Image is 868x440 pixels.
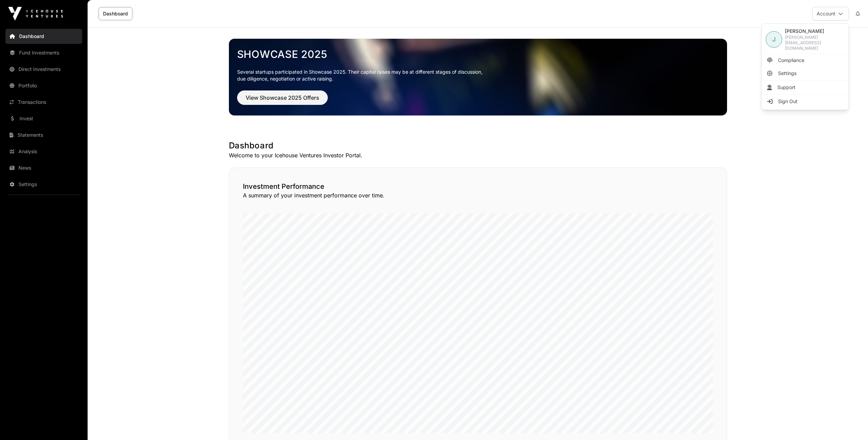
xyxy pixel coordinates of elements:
[5,111,82,126] a: Invest
[834,407,868,440] iframe: Chat Widget
[229,151,727,159] p: Welcome to your Icehouse Ventures Investor Portal.
[778,70,796,77] span: Settings
[246,94,319,102] span: View Showcase 2025 Offers
[5,144,82,159] a: Analysis
[237,48,719,60] a: Showcase 2025
[5,177,82,192] a: Settings
[5,78,82,93] a: Portfolio
[237,90,328,105] button: View Showcase 2025 Offers
[763,81,847,94] li: Support
[5,127,82,143] a: Statements
[778,57,804,64] span: Compliance
[763,67,847,80] a: Settings
[5,95,82,110] a: Transactions
[812,7,849,21] button: Account
[778,98,798,105] span: Sign Out
[785,28,844,35] span: [PERSON_NAME]
[777,84,795,91] span: Support
[785,35,844,51] span: [PERSON_NAME][EMAIL_ADDRESS][DOMAIN_NAME]
[237,97,328,104] a: View Showcase 2025 Offers
[772,35,776,44] span: J
[5,29,82,44] a: Dashboard
[5,45,82,60] a: Fund Investments
[99,7,132,20] a: Dashboard
[763,95,847,108] li: Sign Out
[229,39,727,115] img: Showcase 2025
[8,7,63,21] img: Icehouse Ventures Logo
[237,69,719,82] p: Several startups participated in Showcase 2025. Their capital raises may be at different stages o...
[763,54,847,66] a: Compliance
[229,140,727,151] h1: Dashboard
[5,160,82,175] a: News
[243,182,713,191] h2: Investment Performance
[5,62,82,77] a: Direct Investments
[243,191,713,199] p: A summary of your investment performance over time.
